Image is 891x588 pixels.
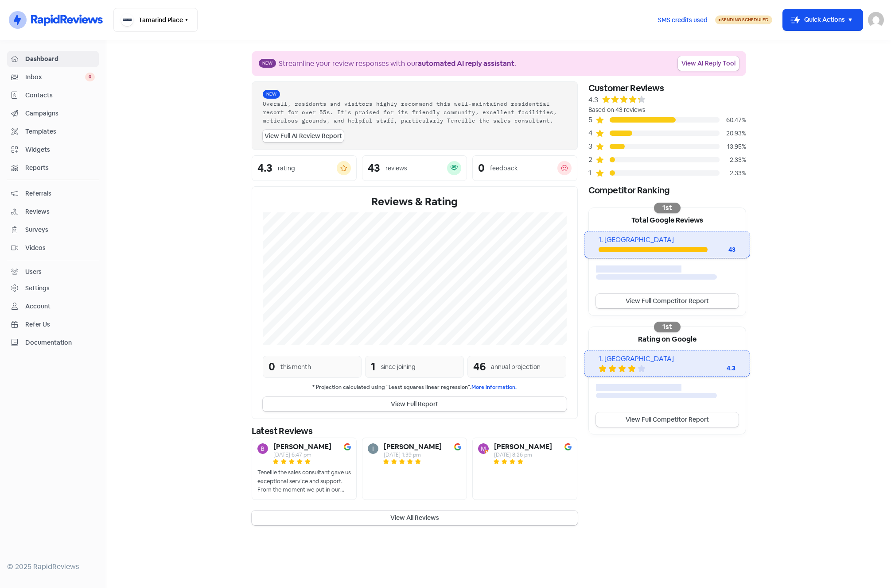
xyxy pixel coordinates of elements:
button: View All Reviews [252,511,578,525]
img: User [868,12,884,28]
a: Reviews [7,204,99,220]
div: 20.93% [720,129,746,138]
div: Reviews & Rating [263,194,567,210]
a: View Full Competitor Report [596,412,739,427]
div: 43 [708,245,736,254]
span: Inbox [25,73,85,82]
div: 0 [478,163,485,173]
div: Customer Reviews [588,81,746,95]
img: Avatar [478,443,489,454]
div: Account [25,302,51,311]
a: Referrals [7,185,99,202]
a: 43reviews [362,155,467,181]
div: 4.3 [588,95,598,105]
div: Overall, residents and visitors highly recommend this well-maintained residential resort for over... [263,100,567,124]
div: 4.3 [257,163,272,173]
a: Templates [7,123,99,140]
div: 4 [588,128,595,138]
span: Documentation [25,338,95,347]
a: 0feedback [472,155,577,181]
img: Avatar [257,443,268,454]
div: © 2025 RapidReviews [7,561,99,572]
img: Image [564,443,572,450]
span: Sending Scheduled [721,17,769,23]
b: [PERSON_NAME] [384,443,442,450]
a: Inbox 0 [7,69,99,85]
span: Contacts [25,91,95,100]
img: Image [454,443,461,450]
div: this month [280,362,311,372]
div: 5 [588,115,595,125]
div: reviews [385,164,407,173]
img: Avatar [368,443,378,454]
button: Quick Actions [783,9,863,31]
div: rating [278,164,295,173]
div: 1 [371,359,376,375]
div: since joining [381,362,416,372]
span: 0 [85,73,95,81]
div: 1. [GEOGRAPHIC_DATA] [599,354,735,364]
div: 2.33% [720,169,746,178]
div: feedback [490,164,517,173]
a: Documentation [7,334,99,351]
a: View Full AI Review Report [263,130,344,142]
span: Surveys [25,225,95,234]
div: Users [25,267,42,277]
small: * Projection calculated using "Least squares linear regression". [263,383,567,392]
div: 3 [588,141,595,152]
iframe: chat widget [854,553,882,579]
a: Surveys [7,222,99,238]
div: 46 [473,359,486,375]
a: Contacts [7,87,99,104]
a: SMS credits used [650,15,715,24]
div: Total Google Reviews [589,208,746,231]
div: 2.33% [720,155,746,165]
div: annual projection [491,362,541,372]
div: Latest Reviews [252,424,578,438]
div: [DATE] 1:39 pm [384,452,442,457]
div: 13.95% [720,142,746,151]
div: Rating on Google [589,327,746,350]
div: 0 [268,359,275,375]
div: Settings [25,284,50,293]
div: [DATE] 6:47 pm [273,452,331,457]
span: Templates [25,127,95,136]
button: Tamarind Place [113,8,198,32]
span: Refer Us [25,320,95,329]
div: Teneille the sales consultant gave us exceptional service and support. From the moment we put in ... [257,468,351,494]
b: [PERSON_NAME] [494,443,552,450]
b: automated AI reply assistant [418,59,514,68]
div: 1st [654,322,681,332]
span: New [259,59,276,68]
span: Referrals [25,189,95,198]
a: Refer Us [7,316,99,333]
a: Users [7,264,99,280]
span: Reports [25,163,95,173]
div: 4.3 [700,364,735,373]
div: 60.47% [720,115,746,125]
div: 2 [588,154,595,165]
button: View Full Report [263,397,567,411]
a: Settings [7,280,99,296]
div: 1st [654,203,681,213]
span: SMS credits used [658,15,708,25]
a: Widgets [7,142,99,158]
a: Reports [7,160,99,176]
b: [PERSON_NAME] [273,443,331,450]
div: [DATE] 8:26 pm [494,452,552,457]
a: More information. [471,384,517,391]
span: Campaigns [25,109,95,118]
span: Reviews [25,207,95,216]
a: Dashboard [7,51,99,67]
span: Videos [25,243,95,253]
div: 1. [GEOGRAPHIC_DATA] [599,235,735,245]
span: Widgets [25,145,95,154]
span: Dashboard [25,54,95,64]
div: Based on 43 reviews [588,105,746,115]
a: Videos [7,240,99,256]
a: View AI Reply Tool [678,56,739,71]
span: New [263,90,280,99]
div: Competitor Ranking [588,184,746,197]
a: Campaigns [7,105,99,122]
a: 4.3rating [252,155,357,181]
